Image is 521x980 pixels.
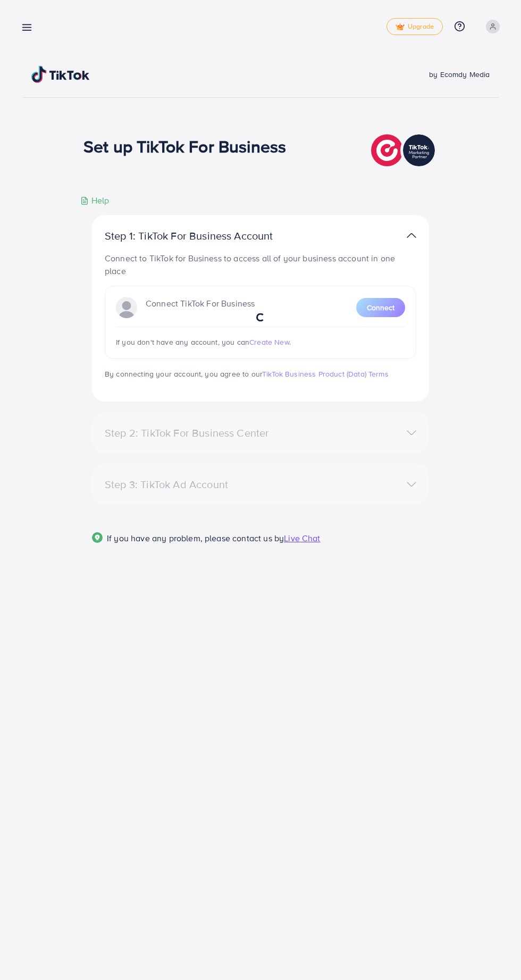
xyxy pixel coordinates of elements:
img: TikTok partner [371,132,438,169]
img: TikTok [31,66,90,83]
a: tickUpgrade [386,18,443,35]
img: tick [396,23,405,31]
img: Popup guide [92,532,103,543]
span: Live Chat [284,532,320,544]
span: Upgrade [396,23,434,31]
div: Help [80,194,110,207]
p: Step 1: TikTok For Business Account [105,229,307,242]
span: by Ecomdy Media [429,69,490,80]
span: If you have any problem, please contact us by [107,532,284,544]
img: TikTok partner [407,228,416,243]
h1: Set up TikTok For Business [83,136,286,156]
